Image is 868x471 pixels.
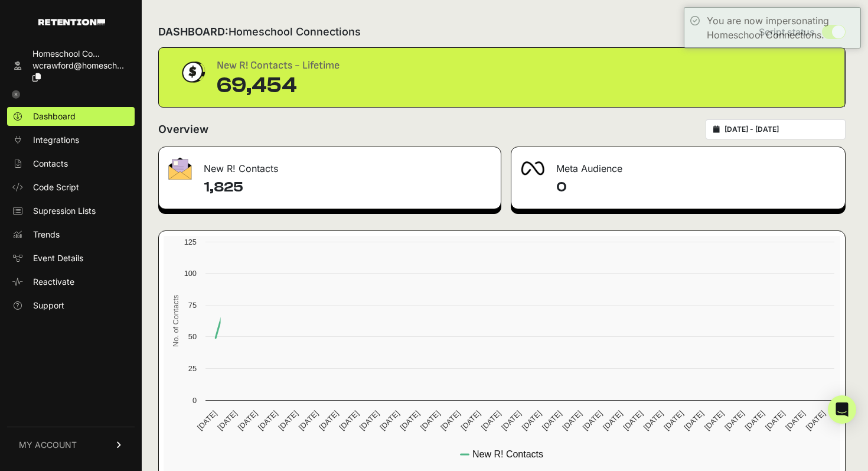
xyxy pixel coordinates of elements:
[32,48,130,60] div: Homeschool Co...
[158,121,208,138] h2: Overview
[276,409,299,432] text: [DATE]
[188,301,197,310] text: 75
[184,238,197,246] text: 125
[581,409,604,432] text: [DATE]
[7,427,135,463] a: MY ACCOUNT
[204,178,491,197] h4: 1,825
[229,25,361,38] span: Homeschool Connections
[184,269,197,278] text: 100
[159,147,501,183] div: New R! Contacts
[217,57,340,74] div: New R! Contacts - Lifetime
[33,181,79,193] span: Code Script
[32,60,124,70] span: wcrawford@homesch...
[419,409,442,432] text: [DATE]
[703,409,726,432] text: [DATE]
[188,332,197,341] text: 50
[521,161,544,176] img: fa-meta-2f981b61bb99beabf952f7030308934f19ce035c18b003e963880cc3fabeebb7.png
[171,295,180,347] text: No. of Contacts
[33,300,64,311] span: Support
[439,409,462,432] text: [DATE]
[7,249,135,268] a: Event Details
[217,74,340,98] div: 69,454
[33,205,96,217] span: Supression Lists
[500,409,523,432] text: [DATE]
[158,24,361,40] h2: DASHBOARD:
[556,178,836,197] h4: 0
[621,409,644,432] text: [DATE]
[472,449,543,459] text: New R! Contacts
[707,14,854,42] div: You are now impersonating Homeschool Connections.
[297,409,320,432] text: [DATE]
[540,409,563,432] text: [DATE]
[763,409,787,432] text: [DATE]
[7,107,135,126] a: Dashboard
[195,409,218,432] text: [DATE]
[459,409,482,432] text: [DATE]
[7,44,135,87] a: Homeschool Co... wcrawford@homesch...
[642,409,665,432] text: [DATE]
[38,19,105,25] img: Retention.com
[662,409,685,432] text: [DATE]
[7,178,135,197] a: Code Script
[7,225,135,244] a: Trends
[188,364,197,373] text: 25
[19,439,77,451] span: MY ACCOUNT
[479,409,502,432] text: [DATE]
[399,409,422,432] text: [DATE]
[33,111,76,122] span: Dashboard
[601,409,624,432] text: [DATE]
[33,229,60,241] span: Trends
[256,409,279,432] text: [DATE]
[7,154,135,173] a: Contacts
[168,157,192,180] img: fa-envelope-19ae18322b30453b285274b1b8af3d052b27d846a4fbe8435d1a52b978f639a2.png
[7,202,135,220] a: Supression Lists
[723,409,746,432] text: [DATE]
[33,252,83,264] span: Event Details
[7,296,135,315] a: Support
[33,276,74,288] span: Reactivate
[33,158,68,170] span: Contacts
[7,131,135,150] a: Integrations
[317,409,340,432] text: [DATE]
[511,147,845,183] div: Meta Audience
[358,409,381,432] text: [DATE]
[338,409,361,432] text: [DATE]
[7,272,135,291] a: Reactivate
[784,409,807,432] text: [DATE]
[520,409,543,432] text: [DATE]
[33,134,79,146] span: Integrations
[743,409,766,432] text: [DATE]
[236,409,259,432] text: [DATE]
[192,396,197,405] text: 0
[804,409,827,432] text: [DATE]
[178,57,207,87] img: dollar-coin-05c43ed7efb7bc0c12610022525b4bbbb207c7efeef5aecc26f025e68dcafac9.png
[828,395,856,424] div: Open Intercom Messenger
[378,409,401,432] text: [DATE]
[216,409,239,432] text: [DATE]
[560,409,583,432] text: [DATE]
[683,409,706,432] text: [DATE]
